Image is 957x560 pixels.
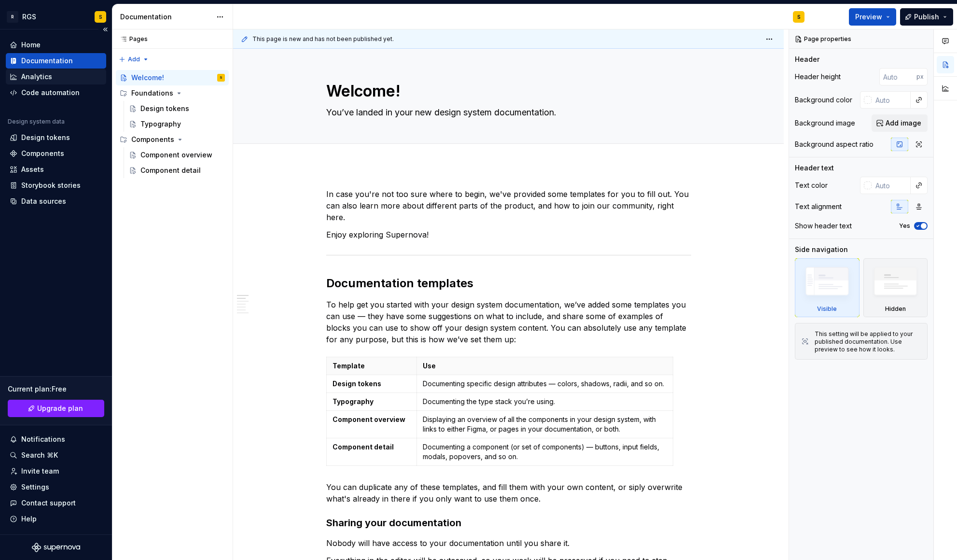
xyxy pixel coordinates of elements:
input: Auto [872,177,911,194]
span: Add [128,56,140,63]
div: Contact support [21,498,76,508]
div: Background image [795,118,855,128]
div: Foundations [116,85,229,101]
div: Invite team [21,466,59,476]
a: Components [6,146,106,161]
div: RGS [22,12,36,22]
a: Invite team [6,463,106,479]
div: S [797,13,801,21]
div: Current plan : Free [8,384,104,394]
textarea: You’ve landed in your new design system documentation. [324,105,689,120]
h3: Sharing your documentation [326,516,691,530]
div: Header [795,55,819,64]
div: Home [21,40,41,50]
div: Page tree [116,70,229,178]
div: Component detail [140,166,201,175]
button: Help [6,511,106,527]
div: This setting will be applied to your published documentation. Use preview to see how it looks. [815,330,921,353]
textarea: Welcome! [324,80,689,103]
p: Enjoy exploring Supernova! [326,229,691,240]
a: Assets [6,162,106,177]
p: Use [423,361,667,371]
span: This page is new and has not been published yet. [252,35,394,43]
div: Components [21,149,64,158]
div: S [220,73,222,83]
div: Visible [817,305,837,313]
span: Preview [855,12,882,22]
a: Code automation [6,85,106,100]
div: Header text [795,163,834,173]
strong: Component detail [333,443,394,451]
div: Components [116,132,229,147]
input: Auto [879,68,916,85]
div: Settings [21,482,49,492]
span: Add image [886,118,921,128]
a: Typography [125,116,229,132]
button: Preview [849,8,896,26]
div: Code automation [21,88,80,98]
a: Design tokens [6,130,106,145]
span: Upgrade plan [37,404,83,413]
label: Yes [899,222,910,230]
div: Hidden [863,258,928,317]
a: Documentation [6,53,106,69]
button: Add [116,53,152,66]
div: Side navigation [795,245,848,254]
div: Header height [795,72,841,82]
p: You can duplicate any of these templates, and fill them with your own content, or siply overwrite... [326,481,691,504]
div: Foundations [131,88,173,98]
div: Design tokens [140,104,189,113]
div: Help [21,514,37,524]
p: Documenting the type stack you’re using. [423,397,667,406]
a: Data sources [6,194,106,209]
button: Publish [900,8,953,26]
p: In case you're not too sure where to begin, we've provided some templates for you to fill out. Yo... [326,188,691,223]
div: Documentation [21,56,73,66]
p: px [916,73,924,81]
a: Storybook stories [6,178,106,193]
a: Component overview [125,147,229,163]
div: Notifications [21,434,65,444]
div: Search ⌘K [21,450,58,460]
div: Design tokens [21,133,70,142]
strong: Typography [333,397,374,406]
div: Pages [116,35,148,43]
button: RRGSS [2,6,110,27]
h2: Documentation templates [326,276,691,291]
div: Design system data [8,118,65,126]
div: Documentation [120,12,211,22]
div: Hidden [885,305,906,313]
div: S [99,13,102,21]
p: Nobody will have access to your documentation until you share it. [326,537,691,549]
button: Contact support [6,495,106,511]
button: Search ⌘K [6,448,106,463]
button: Add image [872,114,928,132]
div: Visible [795,258,860,317]
strong: Design tokens [333,379,381,388]
p: Displaying an overview of all the components in your design system, with links to either Figma, o... [423,415,667,434]
p: To help get you started with your design system documentation, we’ve added some templates you can... [326,299,691,345]
span: Publish [914,12,939,22]
a: Settings [6,479,106,495]
p: Documenting specific design attributes — colors, shadows, radii, and so on. [423,379,667,389]
div: Component overview [140,150,212,160]
a: Analytics [6,69,106,84]
div: Components [131,135,174,144]
div: Text color [795,181,828,190]
p: Documenting a component (or set of components) — buttons, input fields, modals, popovers, and so on. [423,442,667,462]
a: Design tokens [125,101,229,116]
svg: Supernova Logo [32,543,80,552]
div: Storybook stories [21,181,81,190]
a: Home [6,37,106,53]
div: Typography [140,119,181,129]
div: Show header text [795,221,852,231]
div: Analytics [21,72,52,82]
div: Text alignment [795,202,842,211]
div: Data sources [21,196,66,206]
div: Welcome! [131,73,164,83]
div: R [7,11,18,23]
div: Background color [795,95,852,105]
button: Notifications [6,432,106,447]
div: Assets [21,165,44,174]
